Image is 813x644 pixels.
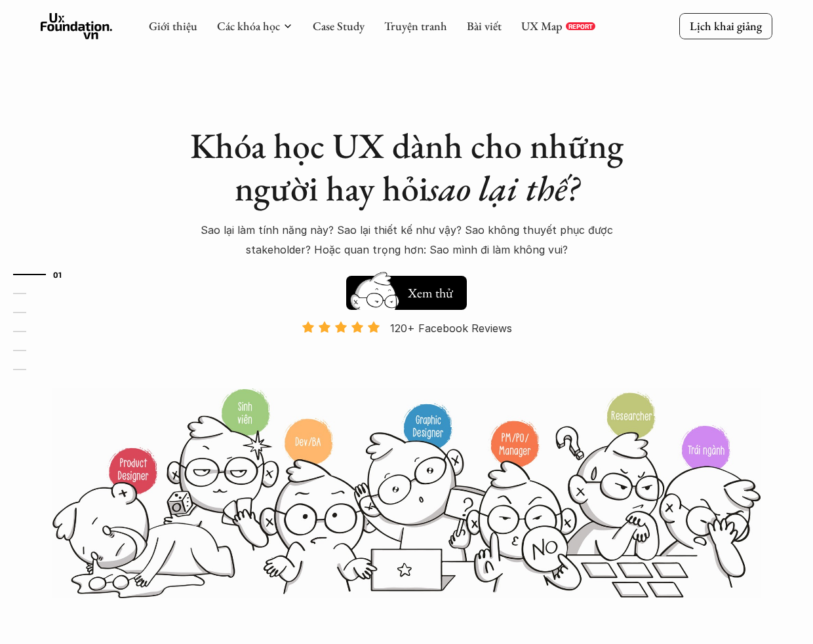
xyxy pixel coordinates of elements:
[313,18,365,33] a: Case Study
[568,22,593,30] p: REPORT
[390,318,512,338] p: 120+ Facebook Reviews
[290,320,523,387] a: 120+ Facebook Reviews
[408,284,453,302] h5: Xem thử
[346,269,467,310] a: Xem thử
[384,18,447,33] a: Truyện tranh
[566,22,595,30] a: REPORT
[467,18,502,33] a: Bài viết
[690,18,762,33] p: Lịch khai giảng
[679,13,772,39] a: Lịch khai giảng
[177,124,636,210] h1: Khóa học UX dành cho những người hay hỏi
[149,18,197,33] a: Giới thiệu
[521,18,563,33] a: UX Map
[177,220,636,260] p: Sao lại làm tính năng này? Sao lại thiết kế như vậy? Sao không thuyết phục được stakeholder? Hoặc...
[53,270,62,279] strong: 01
[13,267,75,282] a: 01
[217,18,280,33] a: Các khóa học
[428,165,579,211] em: sao lại thế?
